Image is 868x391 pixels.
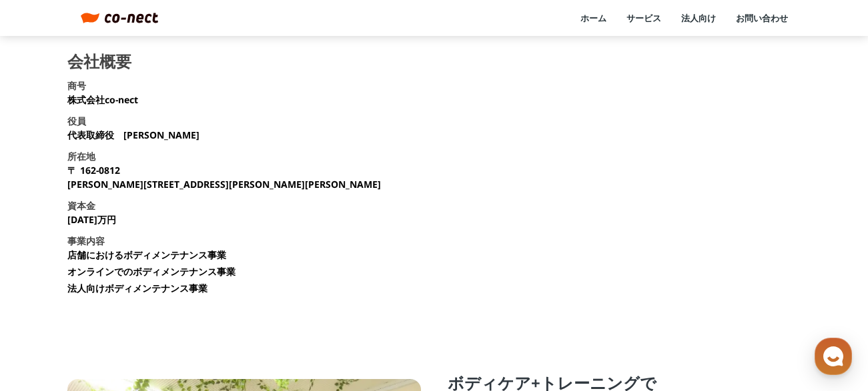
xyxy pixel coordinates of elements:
h3: 事業内容 [67,234,105,248]
a: サービス [626,12,661,24]
h3: 所在地 [67,149,95,163]
p: 〒 162-0812 [PERSON_NAME][STREET_ADDRESS][PERSON_NAME][PERSON_NAME] [67,163,381,191]
p: [DATE]万円 [67,212,116,226]
p: 代表取締役 [PERSON_NAME] [67,128,199,142]
a: 法人向け [681,12,716,24]
a: ホーム [580,12,606,24]
h3: 資本金 [67,198,95,212]
h2: 会社概要 [67,53,131,69]
a: お問い合わせ [736,12,788,24]
li: 法人向けボディメンテナンス事業 [67,281,207,295]
h3: 役員 [67,114,86,128]
p: 株式会社co-nect [67,93,138,107]
li: オンラインでのボディメンテナンス事業 [67,264,236,278]
li: 店舗におけるボディメンテナンス事業 [67,248,226,262]
h3: 商号 [67,79,86,93]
